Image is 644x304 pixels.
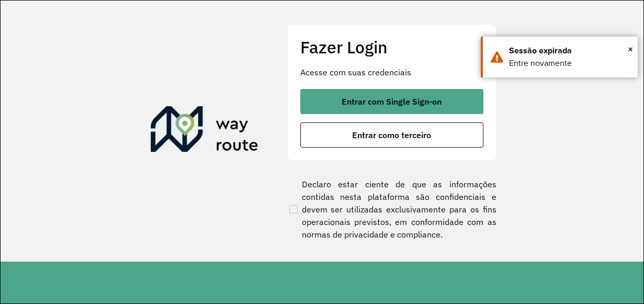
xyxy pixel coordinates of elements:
[352,131,431,139] span: Entrar como terceiro
[628,41,633,57] span: ×
[287,178,496,241] label: Declaro estar ciente de que as informações contidas nesta plataforma são confidenciais e devem se...
[509,44,630,57] div: Sessão expirada
[300,66,483,78] p: Acesse com suas credenciais
[342,97,442,106] span: Entrar com Single Sign-on
[300,89,483,114] button: button
[300,37,483,57] h2: Fazer Login
[151,106,258,156] img: Roteirizador AmbevTech
[300,122,483,148] button: button
[509,57,630,70] div: Entre novamente
[628,41,633,57] button: Close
